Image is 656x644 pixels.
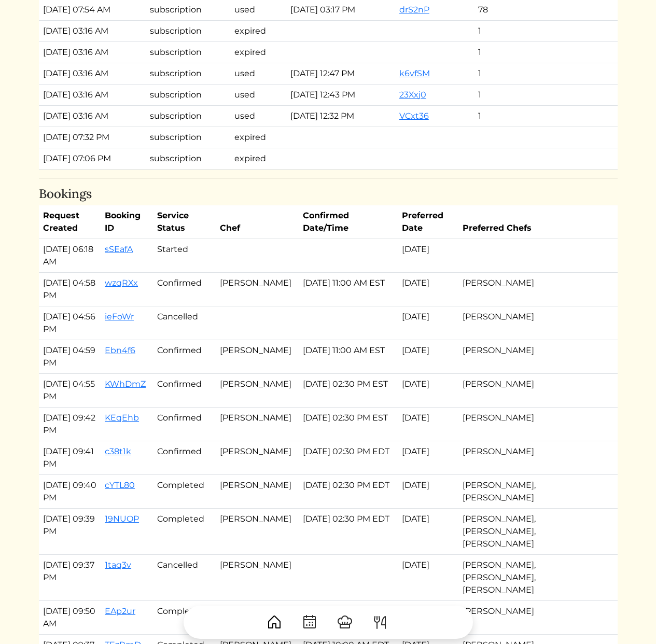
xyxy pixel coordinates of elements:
[105,413,139,423] a: KEqEhb
[39,273,101,306] td: [DATE] 04:58 PM
[39,41,146,63] td: [DATE] 03:16 AM
[299,441,398,475] td: [DATE] 02:30 PM EDT
[105,278,138,288] a: wzqRXx
[153,273,216,306] td: Confirmed
[216,475,299,509] td: [PERSON_NAME]
[458,273,609,306] td: [PERSON_NAME]
[39,374,101,408] td: [DATE] 04:55 PM
[474,84,559,105] td: 1
[301,614,318,631] img: CalendarDots-5bcf9d9080389f2a281d69619e1c85352834be518fbc73d9501aef674afc0d57.svg
[458,306,609,340] td: [PERSON_NAME]
[105,379,146,389] a: KWhDmZ
[216,205,299,239] th: Chef
[153,306,216,340] td: Cancelled
[146,84,230,105] td: subscription
[458,441,609,475] td: [PERSON_NAME]
[39,239,101,273] td: [DATE] 06:18 AM
[398,475,458,509] td: [DATE]
[458,555,609,601] td: [PERSON_NAME], [PERSON_NAME], [PERSON_NAME]
[39,408,101,441] td: [DATE] 09:42 PM
[216,555,299,601] td: [PERSON_NAME]
[230,20,286,41] td: expired
[299,205,398,239] th: Confirmed Date/Time
[398,555,458,601] td: [DATE]
[398,441,458,475] td: [DATE]
[399,68,430,78] a: k6vfSM
[105,560,131,570] a: 1taq3v
[299,273,398,306] td: [DATE] 11:00 AM EST
[458,374,609,408] td: [PERSON_NAME]
[266,614,283,631] img: House-9bf13187bcbb5817f509fe5e7408150f90897510c4275e13d0d5fca38e0b5951.svg
[146,148,230,169] td: subscription
[398,273,458,306] td: [DATE]
[146,105,230,127] td: subscription
[458,475,609,509] td: [PERSON_NAME], [PERSON_NAME]
[299,408,398,441] td: [DATE] 02:30 PM EST
[39,20,146,41] td: [DATE] 03:16 AM
[39,127,146,148] td: [DATE] 07:32 PM
[474,105,559,127] td: 1
[230,127,286,148] td: expired
[39,340,101,374] td: [DATE] 04:59 PM
[474,20,559,41] td: 1
[153,475,216,509] td: Completed
[39,187,618,202] h4: Bookings
[146,41,230,63] td: subscription
[153,555,216,601] td: Cancelled
[153,340,216,374] td: Confirmed
[39,475,101,509] td: [DATE] 09:40 PM
[458,509,609,555] td: [PERSON_NAME], [PERSON_NAME], [PERSON_NAME]
[474,63,559,84] td: 1
[216,273,299,306] td: [PERSON_NAME]
[105,480,135,490] a: cYTL80
[398,408,458,441] td: [DATE]
[105,514,139,524] a: 19NUOP
[398,509,458,555] td: [DATE]
[299,340,398,374] td: [DATE] 11:00 AM EST
[105,446,131,456] a: c38t1k
[39,63,146,84] td: [DATE] 03:16 AM
[458,205,609,239] th: Preferred Chefs
[105,244,133,254] a: sSEafA
[458,340,609,374] td: [PERSON_NAME]
[153,205,216,239] th: Service Status
[286,63,395,84] td: [DATE] 12:47 PM
[153,441,216,475] td: Confirmed
[398,205,458,239] th: Preferred Date
[398,374,458,408] td: [DATE]
[398,340,458,374] td: [DATE]
[286,105,395,127] td: [DATE] 12:32 PM
[398,239,458,273] td: [DATE]
[105,345,135,355] a: Ebn4f6
[39,306,101,340] td: [DATE] 04:56 PM
[39,148,146,169] td: [DATE] 07:06 PM
[216,441,299,475] td: [PERSON_NAME]
[230,84,286,105] td: used
[39,105,146,127] td: [DATE] 03:16 AM
[216,374,299,408] td: [PERSON_NAME]
[146,63,230,84] td: subscription
[39,555,101,601] td: [DATE] 09:37 PM
[39,84,146,105] td: [DATE] 03:16 AM
[216,340,299,374] td: [PERSON_NAME]
[39,205,101,239] th: Request Created
[146,20,230,41] td: subscription
[230,63,286,84] td: used
[372,614,388,631] img: ForkKnife-55491504ffdb50bab0c1e09e7649658475375261d09fd45db06cec23bce548bf.svg
[153,509,216,555] td: Completed
[399,90,426,100] a: 23Xxj0
[474,41,559,63] td: 1
[153,239,216,273] td: Started
[458,408,609,441] td: [PERSON_NAME]
[399,111,429,121] a: VCxt36
[101,205,153,239] th: Booking ID
[39,509,101,555] td: [DATE] 09:39 PM
[286,84,395,105] td: [DATE] 12:43 PM
[299,374,398,408] td: [DATE] 02:30 PM EST
[216,509,299,555] td: [PERSON_NAME]
[153,408,216,441] td: Confirmed
[146,127,230,148] td: subscription
[230,105,286,127] td: used
[230,148,286,169] td: expired
[230,41,286,63] td: expired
